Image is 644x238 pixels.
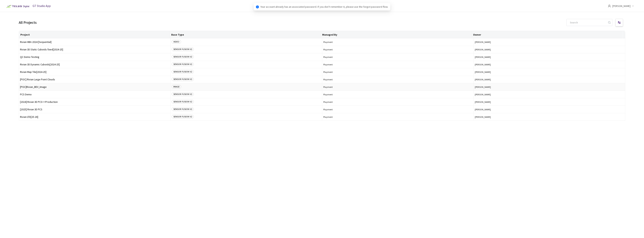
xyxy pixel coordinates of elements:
[475,108,624,111] button: [PERSON_NAME]
[321,31,472,38] th: Managed By
[20,48,169,51] span: Rivian 3D Static Cuboids fixed[2024-25]
[256,5,259,8] span: info-circle
[20,108,169,111] span: [2025] Rivian 3D PCS
[170,31,321,38] th: Base Type
[475,101,624,103] button: [PERSON_NAME]
[20,93,169,96] span: PCS Demo
[608,4,611,7] span: user
[20,101,169,103] span: [2024] Rivian 3D PCS<>Production
[4,3,31,9] img: Telus
[20,78,169,81] span: [POC] Rivian Large Point Clouds
[20,86,169,88] span: [POC]Rivian_BEV_Image
[19,31,170,38] th: Project
[323,93,473,96] span: Playment
[172,77,194,81] span: SENSOR FUSION V2
[475,78,624,81] button: [PERSON_NAME]
[323,116,473,118] span: Playment
[20,56,169,58] span: QC Demo Testing
[33,4,51,8] span: GT Studio App
[475,63,624,66] button: [PERSON_NAME]
[172,70,194,74] span: SENSOR FUSION V2
[475,116,624,118] button: [PERSON_NAME]
[475,56,624,58] button: [PERSON_NAME]
[475,86,624,88] button: [PERSON_NAME]
[323,56,473,58] span: Playment
[475,93,624,96] button: [PERSON_NAME]
[172,107,194,111] span: SENSOR FUSION V2
[172,115,194,119] span: SENSOR FUSION V2
[323,71,473,73] span: Playment
[475,41,624,43] button: [PERSON_NAME]
[475,71,624,73] button: [PERSON_NAME]
[323,108,473,111] span: Playment
[20,63,169,66] span: Rivian 3D Dynamic Cuboids[2024-25]
[632,5,634,7] span: down
[323,78,473,81] span: Playment
[172,100,194,104] span: SENSOR FUSION V2
[568,19,607,26] input: Search
[172,55,194,59] span: SENSOR FUSION V2
[260,5,388,9] span: Your account already has an associated password. If you don't remember it, please use the forgot ...
[20,41,169,43] span: Rivian HBA 2024 [Sequential]
[323,86,473,88] span: Playment
[20,71,169,73] span: Rivian Map Tile[2024-25]
[475,48,624,51] button: [PERSON_NAME]
[172,92,194,96] span: SENSOR FUSION V2
[323,41,473,43] span: Playment
[323,48,473,51] span: Playment
[19,19,37,25] div: All Projects
[323,63,473,66] span: Playment
[172,85,181,89] span: IMAGE
[172,47,194,51] span: SENSOR FUSION V2
[20,116,169,118] span: Rivian LTD[25-26]
[172,40,181,44] span: VIDEO
[472,31,622,38] th: Owner
[172,62,194,66] span: SENSOR FUSION V2
[323,101,473,103] span: Playment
